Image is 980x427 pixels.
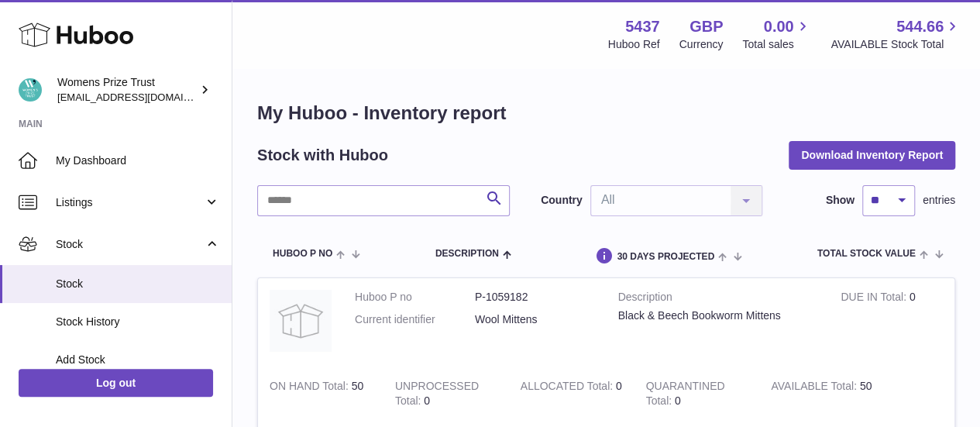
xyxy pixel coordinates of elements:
td: 0 [829,278,954,367]
h2: Stock with Huboo [257,145,388,166]
button: Download Inventory Report [789,141,955,169]
label: Country [541,193,583,208]
dd: P-1059182 [475,290,595,305]
a: 0.00 Total sales [742,16,811,52]
strong: UNPROCESSED Total [395,380,479,411]
span: entries [923,193,955,208]
img: info@womensprizeforfiction.co.uk [19,78,42,102]
strong: Description [618,290,818,308]
span: Stock History [56,315,220,329]
span: AVAILABLE Stock Total [830,37,961,52]
span: Total stock value [817,249,916,259]
span: 0.00 [764,16,794,37]
strong: DUE IN Total [841,291,909,307]
span: Listings [56,195,204,210]
strong: ALLOCATED Total [521,380,616,396]
img: product image [270,290,332,352]
a: 544.66 AVAILABLE Stock Total [830,16,961,52]
td: 50 [759,367,885,420]
span: Huboo P no [273,249,332,259]
span: 0 [675,394,681,407]
span: Stock [56,237,204,252]
span: [EMAIL_ADDRESS][DOMAIN_NAME] [57,91,228,103]
label: Show [826,193,854,208]
a: Log out [19,369,213,397]
dt: Huboo P no [355,290,475,305]
strong: ON HAND Total [270,380,352,396]
span: Total sales [742,37,811,52]
div: Currency [679,37,724,52]
td: 50 [258,367,383,420]
strong: AVAILABLE Total [771,380,859,396]
div: Huboo Ref [608,37,660,52]
span: My Dashboard [56,153,220,168]
strong: 5437 [625,16,660,37]
span: Description [435,249,499,259]
span: 544.66 [896,16,944,37]
dd: Wool Mittens [475,312,595,327]
td: 0 [509,367,634,420]
dt: Current identifier [355,312,475,327]
span: Add Stock [56,353,220,367]
strong: GBP [689,16,723,37]
strong: QUARANTINED Total [645,380,724,411]
div: Womens Prize Trust [57,75,197,105]
h1: My Huboo - Inventory report [257,101,955,126]
span: 30 DAYS PROJECTED [617,252,714,262]
div: Black & Beech Bookworm Mittens [618,308,818,323]
td: 0 [383,367,509,420]
span: Stock [56,277,220,291]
